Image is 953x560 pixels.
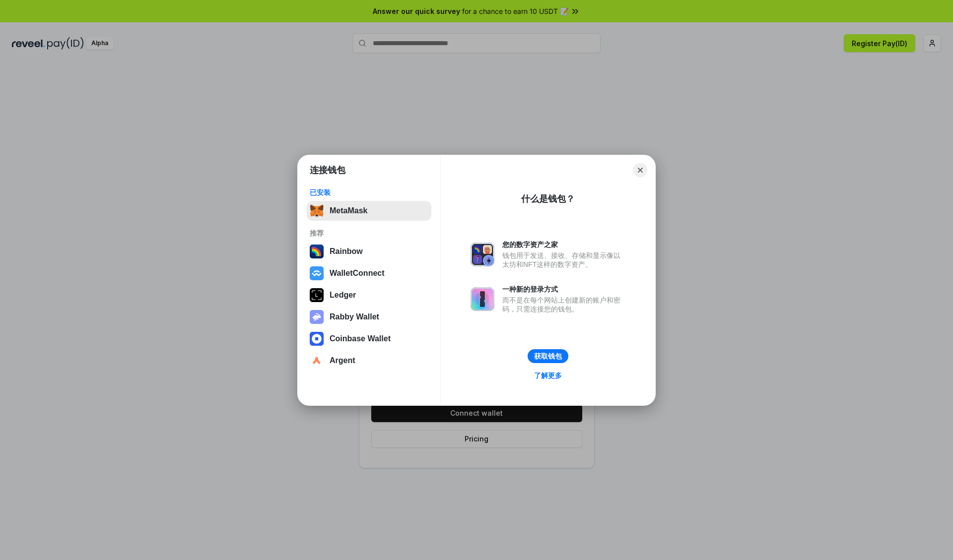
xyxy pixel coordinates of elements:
[330,247,363,256] div: Rainbow
[310,354,324,368] img: svg+xml,%3Csvg%20width%3D%2228%22%20height%3D%2228%22%20viewBox%3D%220%200%2028%2028%22%20fill%3D...
[521,193,575,205] div: 什么是钱包？
[502,251,625,269] div: 钱包用于发送、接收、存储和显示像以太坊和NFT这样的数字资产。
[307,285,431,305] button: Ledger
[528,369,568,382] a: 了解更多
[310,188,428,197] div: 已安装
[307,201,431,221] button: MetaMask
[310,229,428,238] div: 推荐
[310,204,324,218] img: svg+xml,%3Csvg%20fill%3D%22none%22%20height%3D%2233%22%20viewBox%3D%220%200%2035%2033%22%20width%...
[307,351,431,371] button: Argent
[330,356,355,365] div: Argent
[310,288,324,302] img: svg+xml,%3Csvg%20xmlns%3D%22http%3A%2F%2Fwww.w3.org%2F2000%2Fsvg%22%20width%3D%2228%22%20height%3...
[528,349,568,363] button: 获取钱包
[471,287,494,311] img: svg+xml,%3Csvg%20xmlns%3D%22http%3A%2F%2Fwww.w3.org%2F2000%2Fsvg%22%20fill%3D%22none%22%20viewBox...
[471,243,494,266] img: svg+xml,%3Csvg%20xmlns%3D%22http%3A%2F%2Fwww.w3.org%2F2000%2Fsvg%22%20fill%3D%22none%22%20viewBox...
[330,312,379,321] div: Rabby Wallet
[310,245,324,258] img: svg+xml,%3Csvg%20width%3D%22120%22%20height%3D%22120%22%20viewBox%3D%220%200%20120%20120%22%20fil...
[310,164,345,176] h1: 连接钱包
[534,371,562,380] div: 了解更多
[307,329,431,349] button: Coinbase Wallet
[330,334,391,343] div: Coinbase Wallet
[502,296,625,313] div: 而不是在每个网站上创建新的账户和密码，只需连接您的钱包。
[502,240,625,249] div: 您的数字资产之家
[534,352,562,361] div: 获取钱包
[310,266,324,280] img: svg+xml,%3Csvg%20width%3D%2228%22%20height%3D%2228%22%20viewBox%3D%220%200%2028%2028%22%20fill%3D...
[633,163,647,177] button: Close
[330,291,356,300] div: Ledger
[307,307,431,327] button: Rabby Wallet
[310,310,324,324] img: svg+xml,%3Csvg%20xmlns%3D%22http%3A%2F%2Fwww.w3.org%2F2000%2Fsvg%22%20fill%3D%22none%22%20viewBox...
[307,263,431,283] button: WalletConnect
[330,269,385,278] div: WalletConnect
[307,242,431,261] button: Rainbow
[502,285,625,294] div: 一种新的登录方式
[310,332,324,346] img: svg+xml,%3Csvg%20width%3D%2228%22%20height%3D%2228%22%20viewBox%3D%220%200%2028%2028%22%20fill%3D...
[330,206,367,215] div: MetaMask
